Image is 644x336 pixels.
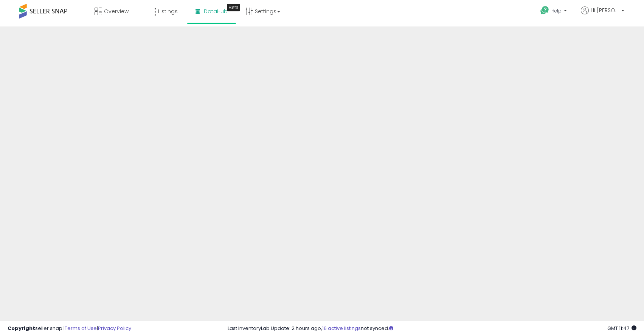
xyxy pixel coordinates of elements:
strong: Copyright [8,325,35,332]
span: 2025-10-8 11:47 GMT [607,325,636,332]
span: Listings [158,8,178,15]
div: Tooltip anchor [227,4,240,11]
div: seller snap | | [8,325,131,332]
a: Privacy Policy [98,325,131,332]
a: Hi [PERSON_NAME] [581,6,624,23]
a: Terms of Use [65,325,97,332]
div: Last InventoryLab Update: 2 hours ago, not synced. [228,325,636,332]
span: Help [551,8,562,14]
i: Get Help [540,6,549,15]
a: 16 active listings [322,325,361,332]
span: DataHub [204,8,228,15]
span: Overview [104,8,129,15]
span: Hi [PERSON_NAME] [591,6,619,14]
